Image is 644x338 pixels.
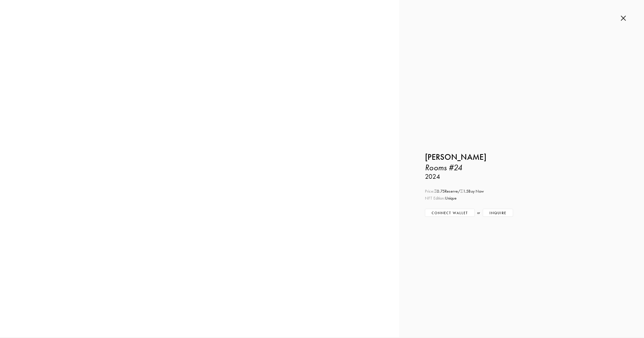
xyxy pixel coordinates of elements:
span: Ξ [460,189,463,194]
img: cross.b43b024a.svg [621,15,626,21]
h3: 2024 [425,173,618,181]
span: NFT Edition: [425,196,445,201]
i: Rooms #24 [425,163,462,172]
span: Price: [425,189,434,194]
div: Unique [425,195,618,201]
span: Ξ [434,189,437,194]
button: Connect Wallet [425,209,475,217]
b: [PERSON_NAME] [425,152,486,162]
button: Inquire [483,209,513,217]
span: or [477,210,480,216]
div: 0.75 Reserve / 1.5 Buy Now [425,189,618,194]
